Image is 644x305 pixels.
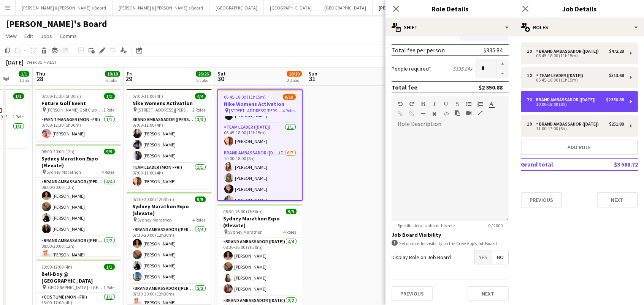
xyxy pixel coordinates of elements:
h3: Sydney Marathon Expo (Elevate) [127,203,212,217]
button: Add role [521,140,638,155]
button: Redo [409,101,414,107]
div: $335.84 [484,46,503,54]
app-card-role: Brand Ambassador ([DATE])4/408:30-16:00 (7h30m)[PERSON_NAME][PERSON_NAME][PERSON_NAME][PERSON_NAME] [217,237,303,296]
div: 2 Jobs [287,77,301,83]
app-card-role: Brand Ambassador ([PERSON_NAME])4/407:30-20:00 (12h30m)[PERSON_NAME][PERSON_NAME][PERSON_NAME][PE... [127,225,212,284]
button: Horizontal Line [420,111,426,117]
span: Sydney Marathon [228,229,263,235]
div: Roles [515,18,644,36]
button: [PERSON_NAME] & [PERSON_NAME]'s Board [16,0,113,15]
td: $3 588.72 [590,158,638,170]
button: HTML Code [443,111,449,117]
app-card-role: Brand Ambassador ([PERSON_NAME])3/307:00-11:00 (4h)[PERSON_NAME][PERSON_NAME][PERSON_NAME] [127,115,212,163]
button: [GEOGRAPHIC_DATA] [318,0,373,15]
app-job-card: 08:00-20:00 (12h)9/9Sydney Marathon Expo (Elevate) Sydney Marathon4 RolesBrand Ambassador ([PERSO... [36,144,121,256]
span: No [492,250,508,264]
span: 9/10 [283,94,296,100]
div: Team Leader ([DATE]) [536,73,586,78]
div: AEST [47,59,57,65]
span: 1 Role [13,114,24,119]
span: 1/1 [104,93,115,99]
app-card-role: Team Leader ([DATE])1/106:45-18:00 (11h15m)[PERSON_NAME] [218,123,302,149]
span: 4 Roles [102,169,115,175]
button: Paste as plain text [455,110,460,116]
span: [STREET_ADDRESS][PERSON_NAME] [138,107,193,113]
span: 07:00-11:00 (4h) [133,93,163,99]
span: 1/1 [104,264,115,270]
button: [GEOGRAPHIC_DATA] [209,0,264,15]
app-card-role: Team Leader (Mon - Fri)1/107:00-11:00 (4h)[PERSON_NAME] [127,163,212,189]
div: Shift [385,18,515,36]
span: 1 Role [104,285,115,290]
div: 10:00-18:00 (8h) [527,102,624,106]
span: 31 [307,74,317,83]
span: Edit [24,33,33,39]
div: 7 x [527,97,536,102]
div: 06:45-18:00 (11h15m) [527,54,624,58]
button: [PERSON_NAME]'s Board [373,0,435,15]
span: Thu [36,70,45,77]
span: 9/9 [104,149,115,154]
span: View [6,33,17,39]
span: [PERSON_NAME] Golf Club - [GEOGRAPHIC_DATA] [47,107,104,113]
td: Grand total [521,158,590,170]
span: [STREET_ADDRESS][PERSON_NAME] [229,108,283,113]
span: 4 Roles [283,108,296,113]
button: Decrease [496,69,509,79]
app-job-card: 07:00-12:30 (5h30m)1/1Future Golf Event [PERSON_NAME] Golf Club - [GEOGRAPHIC_DATA]1 RoleEvent Ma... [36,89,121,141]
span: 18/18 [105,71,120,77]
div: [DATE] [6,58,24,66]
div: 11:00-17:00 (6h) [527,127,624,130]
span: 07:00-12:30 (5h30m) [42,93,81,99]
span: 4/4 [195,93,206,99]
div: 07:00-11:00 (4h)4/4Nike Womens Activation [STREET_ADDRESS][PERSON_NAME]2 RolesBrand Ambassador ([... [127,89,212,189]
span: Sydney Marathon [138,217,172,223]
button: Insert video [466,110,471,116]
span: 9/9 [286,209,297,214]
span: 08:30-16:00 (7h30m) [224,209,263,214]
div: $2 350.88 [606,97,624,102]
button: Next [597,192,638,208]
span: Comms [60,33,77,39]
span: 08:00-20:00 (12h) [42,149,75,154]
a: Jobs [38,31,55,41]
button: Ordered List [477,101,483,107]
button: Italic [432,101,437,107]
button: Previous [392,286,433,301]
app-card-role: Brand Ambassador ([PERSON_NAME])4/408:00-20:00 (12h)[PERSON_NAME][PERSON_NAME][PERSON_NAME][PERSO... [36,178,121,236]
h3: Nike Womens Activation [127,100,212,107]
span: 1/1 [13,93,24,99]
div: 5 Jobs [196,77,211,83]
span: Sat [217,70,226,77]
div: 1 x [527,73,536,78]
div: Brand Ambassador ([DATE]) [536,49,602,54]
h3: Nike Womens Activation [218,101,302,107]
div: 06:45-18:00 (11h15m) [527,78,624,82]
span: 1/1 [19,71,29,77]
div: $472.28 [609,49,624,54]
button: Undo [398,101,403,107]
div: Total fee per person [392,46,445,54]
span: 06:45-18:00 (11h15m) [224,94,266,100]
h3: Sydney Marathon Expo (Elevate) [36,155,121,169]
div: Brand Ambassador ([DATE]) [536,97,599,102]
span: 30 [216,74,226,83]
div: Total fee [392,83,417,91]
a: View [3,31,20,41]
span: 0 / 2000 [482,223,509,228]
span: Yes [474,250,492,264]
span: 29 [125,74,133,83]
span: Week 35 [25,59,44,65]
span: Fri [127,70,133,77]
h3: Sydney Marathon Expo (Elevate) [217,215,303,229]
a: Edit [21,31,36,41]
span: 18/19 [287,71,302,77]
span: 28 [35,74,45,83]
span: 07:30-20:00 (12h30m) [133,197,174,202]
div: 1 x [527,121,536,127]
label: Display Role on Job Board [392,254,451,261]
button: Text Color [489,101,494,107]
button: Unordered List [466,101,471,107]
